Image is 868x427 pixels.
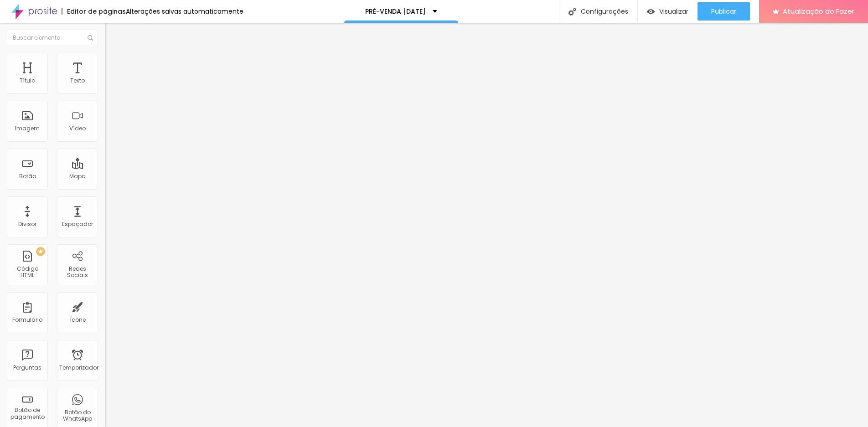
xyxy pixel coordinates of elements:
[7,30,98,46] input: Buscar elemento
[63,408,92,422] font: Botão do WhatsApp
[581,7,628,16] font: Configurações
[105,23,868,427] iframe: Editor
[59,364,98,371] font: Temporizador
[18,220,36,228] font: Divisor
[88,35,93,41] img: Ícone
[19,172,36,180] font: Botão
[126,7,243,16] font: Alterações salvas automaticamente
[15,124,40,132] font: Imagem
[711,7,736,16] font: Publicar
[67,7,126,16] font: Editor de páginas
[69,172,86,180] font: Mapa
[697,2,750,21] button: Publicar
[67,265,88,279] font: Redes Sociais
[783,6,854,16] font: Atualização do Fazer
[568,8,576,15] img: Ícone
[10,406,45,420] font: Botão de pagamento
[638,2,697,21] button: Visualizar
[69,124,86,132] font: Vídeo
[647,8,655,15] img: view-1.svg
[365,7,426,16] font: PRÉ-VENDA [DATE]
[20,77,35,84] font: Título
[62,220,93,228] font: Espaçador
[17,265,38,279] font: Código HTML
[659,7,688,16] font: Visualizar
[13,364,41,371] font: Perguntas
[12,316,42,324] font: Formulário
[70,77,85,84] font: Texto
[70,316,86,324] font: Ícone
